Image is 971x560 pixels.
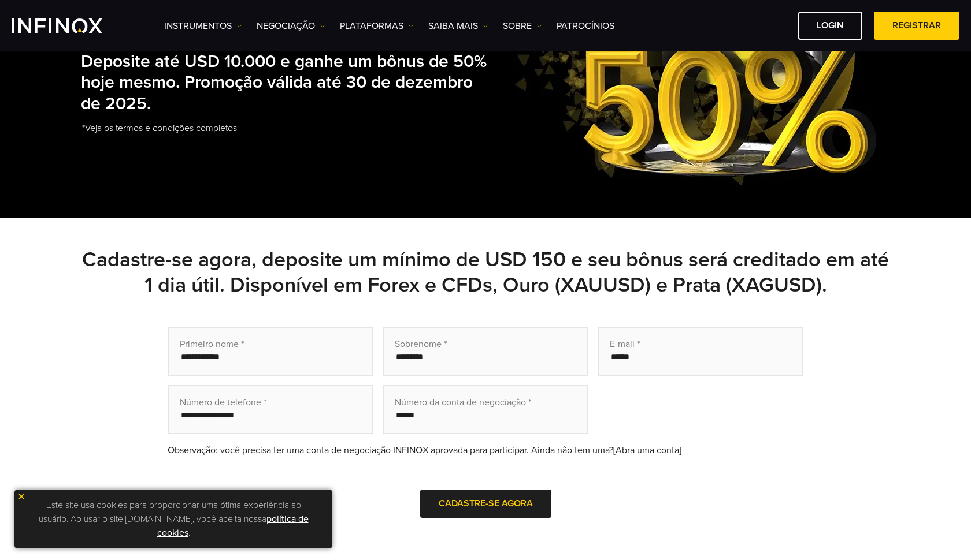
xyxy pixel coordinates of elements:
a: Instrumentos [164,19,242,33]
a: *Veja os termos e condições completos [81,114,238,143]
h2: Cadastre-se agora, deposite um mínimo de USD 150 e seu bônus será creditado em até 1 dia útil. Di... [81,247,890,298]
a: Saiba mais [428,19,488,33]
a: PLATAFORMAS [340,19,414,33]
a: Registrar [874,12,959,40]
a: [Abra uma conta] [613,445,681,456]
a: SOBRE [503,19,542,33]
div: Observação: você precisa ter uma conta de negociação INFINOX aprovada para participar. Ainda não ... [168,443,803,457]
button: Cadastre-se agora [420,490,551,518]
a: NEGOCIAÇÃO [257,19,325,33]
a: Patrocínios [557,19,614,33]
img: yellow close icon [17,492,25,501]
span: Cadastre-se agora [439,498,533,509]
p: Este site usa cookies para proporcionar uma ótima experiência ao usuário. Ao usar o site [DOMAIN_... [20,495,327,543]
a: Login [798,12,862,40]
a: INFINOX Logo [12,18,129,33]
h2: Deposite até USD 10.000 e ganhe um bônus de 50% hoje mesmo. Promoção válida até 30 de dezembro de... [81,51,492,115]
